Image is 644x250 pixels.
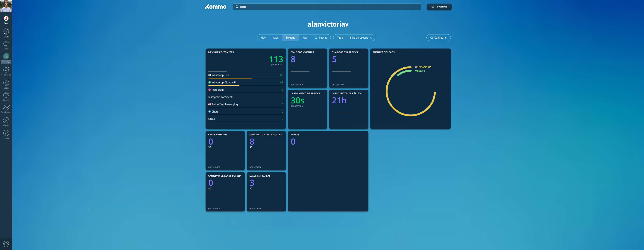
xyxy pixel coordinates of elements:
[280,73,283,77] div: 66
[271,64,283,66] div: por semana
[332,51,358,54] span: Diálogos sin réplica
[208,103,238,106] div: Twilio Text Messaging
[415,69,425,72] a: Amiloomi
[208,51,234,54] span: Mensajes entrantes
[332,95,366,106] a: 21h
[347,34,375,41] button: Elija un usuario
[250,177,283,188] a: 3
[208,103,211,105] img: Twilio Text Messaging
[291,95,304,106] text: 30s
[1,22,12,25] div: Panel
[349,35,369,40] span: Elija un usuario
[208,88,224,92] div: Instagram
[332,92,362,95] span: Lapso mayor de réplica
[208,81,211,84] img: WhatsApp Cloud API
[1,137,12,140] div: Ayuda
[282,103,283,106] div: 0
[208,117,215,121] div: Otros
[208,175,244,177] span: Cantidad de leads perdidos
[282,88,283,92] div: 0
[250,136,254,147] text: 8
[1,36,12,38] div: Leads
[282,110,283,113] div: 0
[434,36,447,39] span: Configurar
[291,53,296,65] text: 8
[250,146,283,149] div: $0
[250,166,283,168] div: por semana
[208,134,227,136] span: Leads ganados
[208,81,236,84] div: WhatsApp Cloud API
[250,134,283,136] span: Cantidad de leads activos
[250,177,254,188] text: 3
[291,104,324,107] div: por semana
[332,53,337,65] text: 5
[291,136,366,147] a: 0
[1,60,11,64] div: WhatsApp
[437,6,447,8] span: Eventos
[291,51,314,54] span: Diálogos vigentes
[208,136,213,147] text: 0
[282,95,283,99] div: 0
[1,87,12,89] div: Listas
[299,34,311,41] button: Mes
[208,110,211,113] img: Chats
[280,81,283,84] div: 47
[208,177,213,188] text: 0
[250,175,271,177] span: Leads sin tareas
[1,48,12,50] div: Chats
[208,207,242,210] div: por semana
[208,166,242,168] div: por semana
[373,51,395,54] span: Fuentes de leads
[291,136,296,147] text: 0
[1,111,12,114] div: Estadísticas
[208,136,242,147] a: 0
[208,74,211,76] img: WhatsApp Lite
[1,74,12,76] div: Calendario
[333,34,347,41] button: Todo
[282,34,299,41] button: Semana
[250,136,283,147] a: 8
[291,92,320,95] span: Lapso medio de réplica
[246,53,283,65] a: 113
[291,134,299,136] span: Tareas
[291,83,324,86] div: por semana
[415,66,431,69] a: 5212294229515
[208,146,242,149] div: $0
[269,53,283,65] text: 113
[250,187,283,190] div: $0
[427,4,452,10] button: Eventos
[208,187,242,190] div: $0
[208,110,218,113] div: Chats
[257,34,269,41] button: Hoy
[250,207,283,210] div: por semana
[1,99,12,101] div: Correo
[208,73,229,77] div: WhatsApp Lite
[208,177,242,188] a: 0
[1,124,12,127] div: Ajustes
[332,95,347,106] text: 21h
[311,34,331,41] button: Fechas
[269,34,282,41] button: Ayer
[332,83,366,86] div: por semana
[282,117,283,121] div: 0
[208,95,233,99] div: Instagram comments
[208,88,211,91] img: Instagram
